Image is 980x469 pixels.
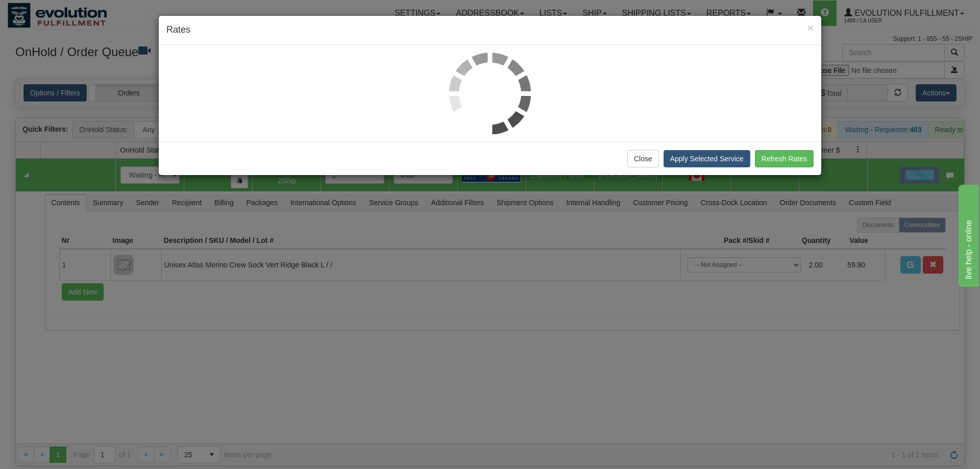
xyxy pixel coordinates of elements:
[957,182,979,286] iframe: chat widget
[449,53,531,134] img: loader.gif
[807,22,814,33] button: Close
[664,150,750,167] button: Apply Selected Service
[627,150,659,167] button: Close
[755,150,814,167] button: Refresh Rates
[807,22,814,34] span: ×
[166,23,814,37] h4: Rates
[8,6,94,18] div: live help - online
